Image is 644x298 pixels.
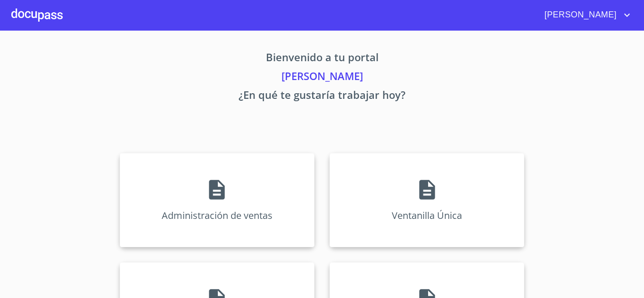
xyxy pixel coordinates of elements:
[162,209,272,222] p: Administración de ventas
[537,8,621,23] span: [PERSON_NAME]
[32,49,612,68] p: Bienvenido a tu portal
[32,68,612,87] p: [PERSON_NAME]
[537,8,633,23] button: account of current user
[32,87,612,106] p: ¿En qué te gustaría trabajar hoy?
[392,209,462,222] p: Ventanilla Única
